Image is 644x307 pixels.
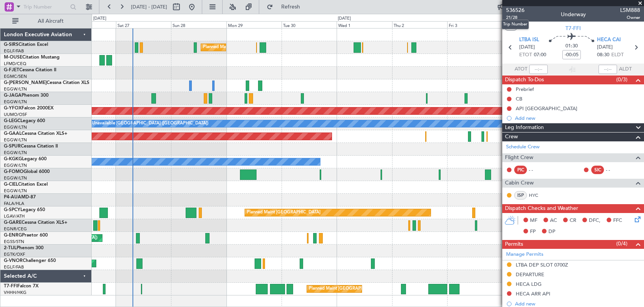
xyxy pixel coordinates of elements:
[4,157,47,161] a: G-KGKGLegacy 600
[4,137,27,143] a: EGGW/LTN
[516,105,577,112] div: API [GEOGRAPHIC_DATA]
[4,195,36,200] a: P4-AUAMD-87
[530,217,537,225] span: MF
[613,217,622,225] span: FFC
[515,300,640,307] div: Add new
[620,14,640,21] span: Owner
[4,195,21,200] span: P4-AUA
[514,166,527,174] div: PIC
[616,240,627,248] span: (0/4)
[515,65,527,73] span: ATOT
[309,283,430,295] div: Planned Maint [GEOGRAPHIC_DATA] ([GEOGRAPHIC_DATA])
[171,21,226,28] div: Sun 28
[4,55,60,60] a: M-OUSECitation Mustang
[4,175,27,181] a: EGGW/LTN
[519,36,539,44] span: LTBA ISL
[4,74,27,79] a: EGMC/SEN
[516,262,568,268] div: LTBA DEP SLOT 0700Z
[589,217,600,225] span: DFC,
[4,246,17,250] span: 2-TIJL
[616,75,627,84] span: (0/3)
[263,1,309,13] button: Refresh
[282,21,337,28] div: Tue 30
[505,123,544,132] span: Leg Information
[337,21,392,28] div: Wed 1
[4,119,45,123] a: G-LEGCLegacy 600
[530,228,536,236] span: FP
[4,208,20,212] span: G-SPCY
[505,153,533,162] span: Flight Crew
[392,21,447,28] div: Thu 2
[4,131,22,136] span: G-GAAL
[4,284,17,289] span: T7-FFI
[516,86,534,92] div: Prebrief
[4,246,44,250] a: 2-TIJLPhenom 300
[4,61,26,67] a: LFMD/CEQ
[4,55,22,60] span: M-OUSE
[4,124,27,130] a: EGGW/LTN
[516,281,542,287] div: HECA LDG
[275,4,307,10] span: Refresh
[4,112,27,117] a: UUMO/OSF
[4,163,27,168] a: EGGW/LTN
[4,119,20,123] span: G-LEGC
[4,220,67,225] a: G-GARECessna Citation XLS+
[4,284,39,289] a: T7-FFIFalcon 7X
[561,10,586,18] div: Underway
[516,271,544,278] div: DEPARTURE
[4,226,27,232] a: EGNR/CEG
[131,3,167,10] span: [DATE] - [DATE]
[519,51,532,59] span: ETOT
[570,217,576,225] span: CR
[116,21,171,28] div: Sat 27
[4,81,47,85] span: G-[PERSON_NAME]
[4,208,45,212] a: G-SPCYLegacy 650
[4,68,19,72] span: G-FJET
[505,133,518,141] span: Crew
[4,86,27,92] a: EGGW/LTN
[529,166,546,173] div: - -
[4,68,56,72] a: G-FJETCessna Citation II
[4,144,58,149] a: G-SPURCessna Citation II
[4,169,23,174] span: G-FOMO
[516,96,522,102] div: CB
[565,42,578,50] span: 01:30
[4,233,48,238] a: G-ENRGPraetor 600
[4,150,27,156] a: EGGW/LTN
[4,201,24,206] a: FALA/HLA
[4,264,24,270] a: EGLF/FAB
[93,15,106,22] div: [DATE]
[4,188,27,194] a: EGGW/LTN
[4,213,25,219] a: LGAV/ATH
[515,115,640,121] div: Add new
[4,48,24,54] a: EGLF/FAB
[506,6,525,14] span: 536526
[620,6,640,14] span: LSM888
[4,81,89,85] a: G-[PERSON_NAME]Cessna Citation XLS
[23,1,68,13] input: Trip Number
[505,179,534,188] span: Cabin Crew
[534,51,546,59] span: 07:00
[4,42,48,47] a: G-SIRSCitation Excel
[4,131,67,136] a: G-GAALCessna Citation XLS+
[4,182,48,187] a: G-CIELCitation Excel
[4,42,18,47] span: G-SIRS
[529,192,546,199] a: HYC
[529,65,548,74] input: --:--
[4,99,27,105] a: EGGW/LTN
[501,20,529,29] div: Trip Number
[4,144,21,149] span: G-SPUR
[548,228,555,236] span: DP
[506,251,543,258] a: Manage Permits
[591,166,604,174] div: SIC
[597,36,621,44] span: HECA CAI
[4,239,24,245] a: EGSS/STN
[4,233,22,238] span: G-ENRG
[550,217,557,225] span: AC
[4,93,22,98] span: G-JAGA
[4,220,22,225] span: G-GARE
[4,252,25,257] a: EGTK/OXF
[247,207,320,218] div: Planned Maint [GEOGRAPHIC_DATA]
[447,21,502,28] div: Fri 3
[4,106,22,111] span: G-YFOX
